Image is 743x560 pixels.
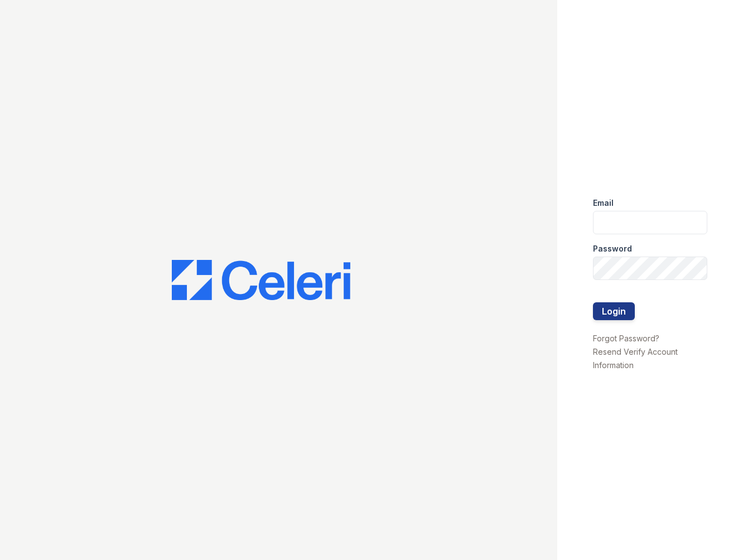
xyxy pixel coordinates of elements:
label: Password [593,243,632,254]
label: Email [593,197,614,209]
button: Login [593,302,635,320]
img: CE_Logo_Blue-a8612792a0a2168367f1c8372b55b34899dd931a85d93a1a3d3e32e68fde9ad4.png [172,260,350,300]
a: Resend Verify Account Information [593,347,678,370]
a: Forgot Password? [593,334,659,343]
